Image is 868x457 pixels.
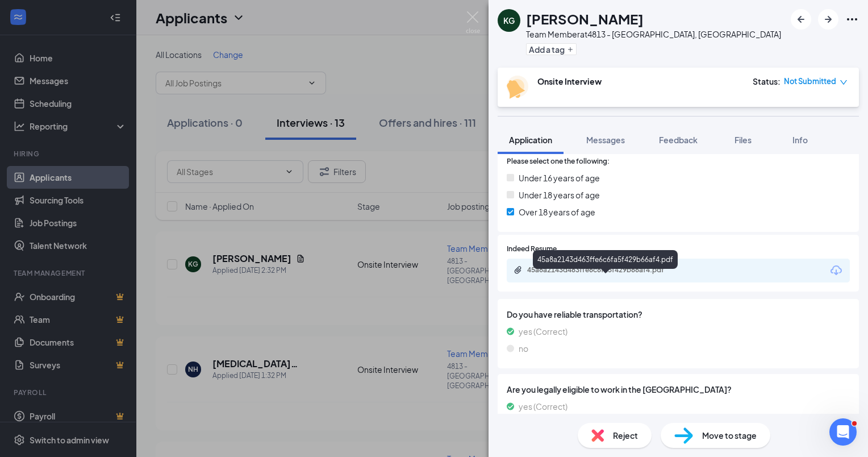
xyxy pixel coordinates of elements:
iframe: Intercom live chat [829,418,857,446]
span: Under 18 years of age [519,189,600,201]
b: Onsite Interview [537,76,602,86]
svg: Download [829,264,843,277]
svg: ArrowRight [821,13,835,26]
span: Info [792,135,808,145]
span: yes (Correct) [519,400,567,413]
div: KG [503,15,515,26]
span: Under 16 years of age [519,172,600,184]
span: Indeed Resume [507,244,557,255]
span: Over 18 years of age [519,206,595,218]
svg: Ellipses [845,13,859,26]
button: ArrowRight [818,9,838,30]
span: Application [509,135,552,145]
span: Do you have reliable transportation? [507,308,850,321]
svg: ArrowLeftNew [794,13,808,26]
a: Paperclip45a8a2143d463ffe6c6fa5f429b66af4.pdf [514,265,698,276]
span: Move to stage [702,429,757,442]
div: 45a8a2143d463ffe6c6fa5f429b66af4.pdf [533,250,678,269]
span: Please select one the following: [507,156,610,167]
span: Feedback [659,135,698,145]
div: Status : [753,76,781,87]
span: down [840,78,848,86]
span: yes (Correct) [519,325,567,338]
span: no [519,342,528,355]
svg: Plus [567,46,574,53]
span: Are you legally eligible to work in the [GEOGRAPHIC_DATA]? [507,383,850,396]
button: PlusAdd a tag [526,43,577,55]
div: Team Member at 4813 - [GEOGRAPHIC_DATA], [GEOGRAPHIC_DATA] [526,28,781,40]
span: Messages [586,135,625,145]
div: 45a8a2143d463ffe6c6fa5f429b66af4.pdf [527,265,686,275]
span: Reject [613,429,638,442]
h1: [PERSON_NAME] [526,9,644,28]
span: Files [735,135,752,145]
svg: Paperclip [514,265,523,275]
span: Not Submitted [784,76,836,87]
button: ArrowLeftNew [791,9,811,30]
